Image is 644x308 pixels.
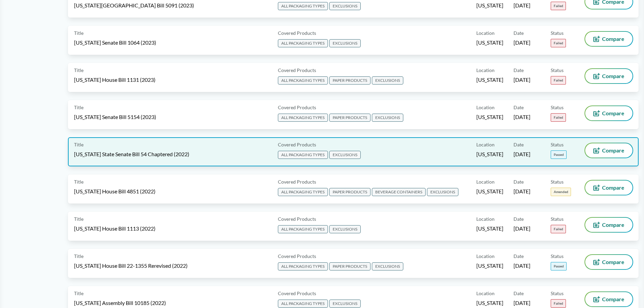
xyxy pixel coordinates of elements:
[329,225,361,233] span: EXCLUSIONS
[551,2,566,10] span: Failed
[551,150,567,159] span: Passed
[476,215,495,222] span: Location
[514,299,530,307] span: [DATE]
[278,141,316,148] span: Covered Products
[329,262,371,270] span: PAPER PRODUCTS
[278,151,328,159] span: ALL PACKAGING TYPES
[551,215,564,222] span: Status
[476,67,495,74] span: Location
[372,188,426,196] span: BEVERAGE CONTAINERS
[585,69,633,83] button: Compare
[278,29,316,37] span: Covered Products
[427,188,458,196] span: EXCLUSIONS
[278,76,328,85] span: ALL PACKAGING TYPES
[551,225,566,233] span: Failed
[476,188,503,195] span: [US_STATE]
[514,29,524,37] span: Date
[74,150,189,158] span: [US_STATE] State Senate Bill 54 Chaptered (2022)
[476,104,495,111] span: Location
[278,290,316,297] span: Covered Products
[476,262,503,269] span: [US_STATE]
[74,299,166,307] span: [US_STATE] Assembly Bill 10185 (2022)
[74,225,156,232] span: [US_STATE] House Bill 1113 (2022)
[278,188,328,196] span: ALL PACKAGING TYPES
[551,39,566,47] span: Failed
[74,253,84,260] span: Title
[585,181,633,195] button: Compare
[278,253,316,260] span: Covered Products
[551,113,566,122] span: Failed
[585,292,633,306] button: Compare
[329,39,361,47] span: EXCLUSIONS
[551,178,564,185] span: Status
[74,104,84,111] span: Title
[278,39,328,47] span: ALL PACKAGING TYPES
[514,76,530,84] span: [DATE]
[74,141,84,148] span: Title
[585,143,633,158] button: Compare
[514,253,524,260] span: Date
[602,222,624,228] span: Compare
[514,178,524,185] span: Date
[585,106,633,120] button: Compare
[278,215,316,222] span: Covered Products
[602,73,624,79] span: Compare
[585,218,633,232] button: Compare
[551,262,567,270] span: Passed
[602,36,624,42] span: Compare
[278,300,328,308] span: ALL PACKAGING TYPES
[551,104,564,111] span: Status
[278,2,328,10] span: ALL PACKAGING TYPES
[329,300,361,308] span: EXCLUSIONS
[514,188,530,195] span: [DATE]
[74,113,156,121] span: [US_STATE] Senate Bill 5154 (2023)
[514,2,530,9] span: [DATE]
[74,67,84,74] span: Title
[585,255,633,269] button: Compare
[602,259,624,265] span: Compare
[476,141,495,148] span: Location
[551,29,564,37] span: Status
[74,76,156,84] span: [US_STATE] House Bill 1131 (2023)
[74,188,156,195] span: [US_STATE] House Bill 4851 (2022)
[74,39,156,46] span: [US_STATE] Senate Bill 1064 (2023)
[551,253,564,260] span: Status
[372,76,403,85] span: EXCLUSIONS
[476,2,503,9] span: [US_STATE]
[514,104,524,111] span: Date
[278,225,328,233] span: ALL PACKAGING TYPES
[329,2,361,10] span: EXCLUSIONS
[476,225,503,232] span: [US_STATE]
[329,76,371,85] span: PAPER PRODUCTS
[551,299,566,308] span: Failed
[476,113,503,121] span: [US_STATE]
[585,32,633,46] button: Compare
[74,262,188,269] span: [US_STATE] House Bill 22-1355 Rerevised (2022)
[514,262,530,269] span: [DATE]
[551,67,564,74] span: Status
[514,215,524,222] span: Date
[476,150,503,158] span: [US_STATE]
[476,29,495,37] span: Location
[514,39,530,46] span: [DATE]
[329,151,361,159] span: EXCLUSIONS
[476,76,503,84] span: [US_STATE]
[602,297,624,302] span: Compare
[74,2,194,9] span: [US_STATE][GEOGRAPHIC_DATA] Bill 5091 (2023)
[514,225,530,232] span: [DATE]
[278,262,328,270] span: ALL PACKAGING TYPES
[602,185,624,190] span: Compare
[476,178,495,185] span: Location
[551,141,564,148] span: Status
[476,253,495,260] span: Location
[602,148,624,153] span: Compare
[514,141,524,148] span: Date
[476,290,495,297] span: Location
[514,113,530,121] span: [DATE]
[514,67,524,74] span: Date
[74,178,84,185] span: Title
[602,111,624,116] span: Compare
[551,188,571,196] span: Amended
[514,150,530,158] span: [DATE]
[278,104,316,111] span: Covered Products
